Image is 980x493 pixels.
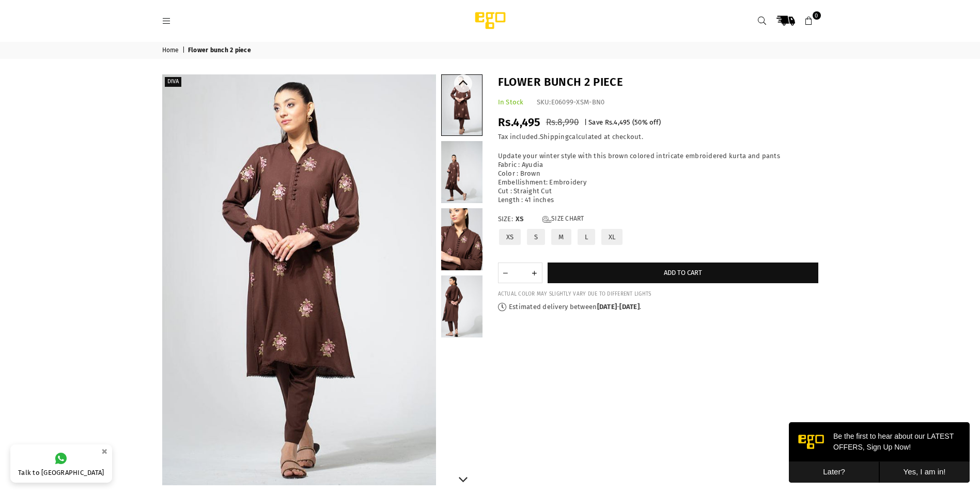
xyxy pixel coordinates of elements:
[98,443,111,460] button: ×
[162,47,181,55] a: Home
[498,215,818,224] label: Size:
[498,98,524,106] span: In Stock
[498,303,818,312] p: Estimated delivery between - .
[605,118,631,126] span: Rs.4,495
[634,118,642,126] span: 50
[454,470,472,488] button: Next
[516,215,536,224] span: XS
[498,291,818,298] div: ACTUAL COLOR MAY SLIGHTLY VARY DUE TO DIFFERENT LIGHTS
[789,422,970,483] iframe: webpush-onsite
[619,303,640,311] time: [DATE]
[498,74,818,90] h1: Flower bunch 2 piece
[548,263,818,283] button: Add to cart
[753,11,772,30] a: Search
[162,74,436,485] img: Flower bunch 2 piece
[446,10,534,31] img: Ego
[546,117,579,128] span: Rs.8,990
[597,303,617,311] time: [DATE]
[454,74,472,93] button: Previous
[537,98,605,107] div: SKU:
[498,228,522,246] label: XS
[813,11,821,20] span: 0
[577,228,596,246] label: L
[498,152,818,204] p: Update your winter style with this brown colored intricate embroidered kurta and pants Fabric : A...
[588,118,603,126] span: Save
[632,118,661,126] span: ( % off)
[542,215,584,224] a: Size Chart
[550,228,572,246] label: M
[182,47,186,55] span: |
[551,98,605,106] span: E06099-XSM-BN0
[498,115,541,129] span: Rs.4,495
[584,118,587,126] span: |
[526,228,546,246] label: S
[188,47,253,55] span: Flower bunch 2 piece
[498,133,818,142] div: Tax included. calculated at checkout.
[600,228,624,246] label: XL
[540,133,569,141] a: Shipping
[664,269,702,276] span: Add to cart
[158,17,176,24] a: Menu
[10,444,112,483] a: Talk to [GEOGRAPHIC_DATA]
[154,42,826,59] nav: breadcrumbs
[800,11,818,30] a: 0
[498,263,542,283] quantity-input: Quantity
[165,77,181,87] label: Diva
